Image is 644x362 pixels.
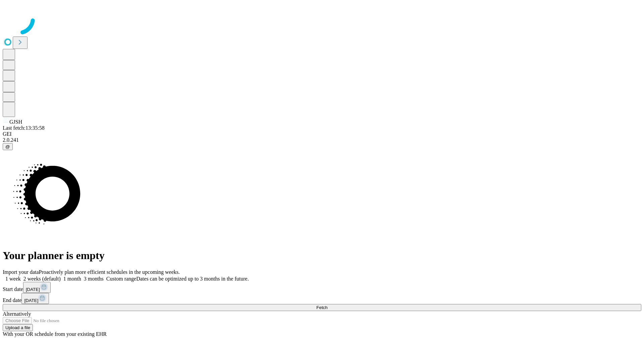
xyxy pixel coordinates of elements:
[3,269,39,275] span: Import your data
[63,276,81,282] span: 1 month
[3,137,641,143] div: 2.0.241
[21,293,49,304] button: [DATE]
[136,276,249,282] span: Dates can be optimized up to 3 months in the future.
[3,311,31,317] span: Alternatively
[316,305,327,310] span: Fetch
[26,287,40,292] span: [DATE]
[39,269,180,275] span: Proactively plan more efficient schedules in the upcoming weeks.
[3,143,13,150] button: @
[3,125,45,131] span: Last fetch: 13:35:58
[3,331,107,337] span: With your OR schedule from your existing EHR
[84,276,104,282] span: 3 months
[3,324,33,331] button: Upload a file
[24,298,38,303] span: [DATE]
[23,276,61,282] span: 2 weeks (default)
[9,119,22,125] span: GJSH
[5,144,10,149] span: @
[3,293,641,304] div: End date
[23,282,51,293] button: [DATE]
[3,304,641,311] button: Fetch
[3,131,641,137] div: GEI
[3,282,641,293] div: Start date
[3,249,641,262] h1: Your planner is empty
[5,276,21,282] span: 1 week
[106,276,136,282] span: Custom range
